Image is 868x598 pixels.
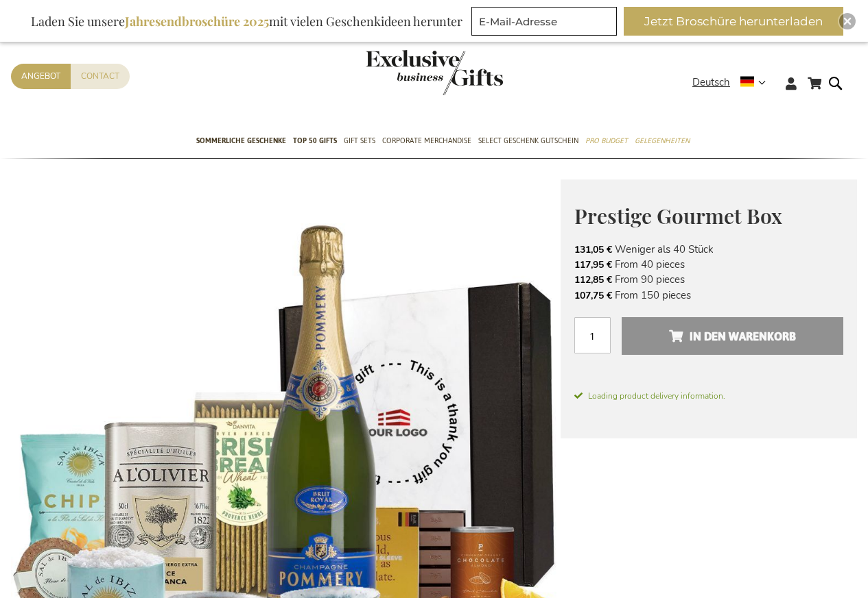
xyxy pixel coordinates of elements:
[478,125,578,159] a: Select Geschenk Gutschein
[25,7,469,36] div: Laden Sie unsere mit vielen Geschenkideen herunter
[382,125,471,159] a: Corporate Merchandise
[574,273,612,286] span: 112,85 €
[11,64,71,89] a: Angebot
[574,202,782,229] span: Prestige Gourmet Box
[574,288,843,303] li: From 150 pieces
[574,258,612,271] span: 117,95 €
[585,134,628,148] span: Pro Budget
[344,125,375,159] a: Gift Sets
[71,64,130,89] a: Contact
[471,7,617,36] input: E-Mail-Adresse
[196,134,286,148] span: Sommerliche geschenke
[471,7,621,40] form: marketing offers and promotions
[196,125,286,159] a: Sommerliche geschenke
[692,75,730,90] span: Deutsch
[574,317,611,353] input: Menge
[843,17,852,25] img: Close
[125,13,269,29] b: Jahresendbroschüre 2025
[574,257,843,272] li: From 40 pieces
[382,134,471,148] span: Corporate Merchandise
[574,390,843,402] span: Loading product delivery information.
[574,242,843,257] li: Weniger als 40 Stück
[293,134,337,148] span: TOP 50 Gifts
[624,7,843,36] button: Jetzt Broschüre herunterladen
[366,50,503,95] img: Exclusive Business gifts logo
[635,125,690,159] a: Gelegenheiten
[478,134,578,148] span: Select Geschenk Gutschein
[585,125,628,159] a: Pro Budget
[344,134,375,148] span: Gift Sets
[635,134,690,148] span: Gelegenheiten
[366,50,434,95] a: store logo
[839,13,856,29] div: Close
[574,272,843,287] li: From 90 pieces
[293,125,337,159] a: TOP 50 Gifts
[574,289,612,302] span: 107,75 €
[574,243,612,256] span: 131,05 €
